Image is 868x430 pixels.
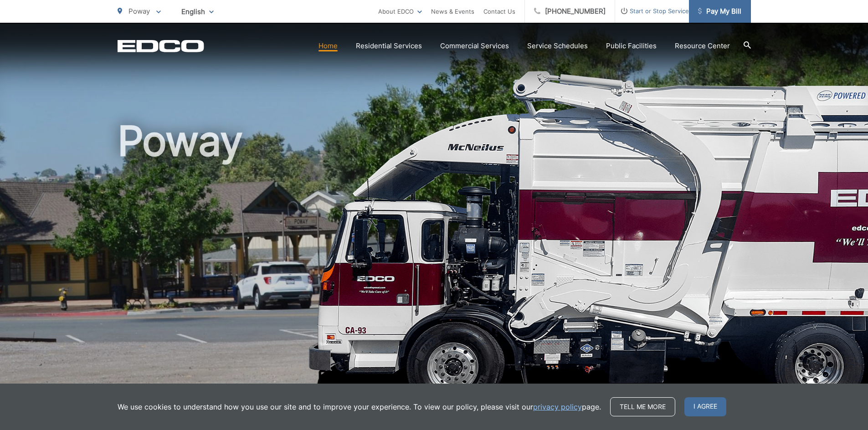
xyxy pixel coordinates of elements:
[684,397,726,416] span: I agree
[118,401,601,412] p: We use cookies to understand how you use our site and to improve your experience. To view our pol...
[483,6,515,17] a: Contact Us
[175,4,221,20] span: English
[610,397,675,416] a: Tell me more
[533,401,582,412] a: privacy policy
[128,7,150,15] span: Poway
[606,40,657,51] a: Public Facilities
[118,118,751,406] h1: Poway
[698,6,741,17] span: Pay My Bill
[318,40,338,51] a: Home
[527,40,588,51] a: Service Schedules
[118,40,204,52] a: EDCD logo. Return to the homepage.
[440,40,509,51] a: Commercial Services
[431,6,474,17] a: News & Events
[378,6,422,17] a: About EDCO
[675,40,730,51] a: Resource Center
[356,40,422,51] a: Residential Services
